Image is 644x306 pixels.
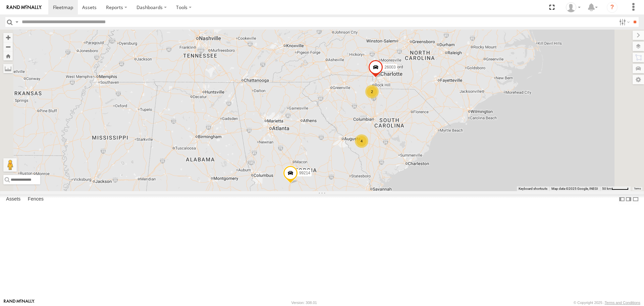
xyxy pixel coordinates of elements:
[605,301,640,305] a: Terms and Conditions
[619,194,625,204] label: Dock Summary Table to the Left
[291,301,317,305] div: Version: 308.01
[600,186,631,191] button: Map Scale: 50 km per 47 pixels
[4,299,35,306] a: Visit our Website
[3,33,13,42] button: Zoom in
[551,187,598,190] span: Map data ©2025 Google, INEGI
[625,194,632,204] label: Dock Summary Table to the Right
[3,42,13,51] button: Zoom out
[3,158,17,172] button: Drag Pegman onto the map to open Street View
[299,171,310,175] span: 99214
[365,85,379,98] div: 2
[519,186,547,191] button: Keyboard shortcuts
[632,194,639,204] label: Hide Summary Table
[3,64,13,73] label: Measure
[602,187,611,190] span: 50 km
[607,2,618,13] i: ?
[3,195,24,204] label: Assets
[574,301,640,305] div: © Copyright 2025 -
[24,195,47,204] label: Fences
[14,17,19,27] label: Search Query
[633,75,644,84] label: Map Settings
[3,51,13,60] button: Zoom Home
[563,2,583,12] div: Jon Shurlow
[384,65,395,70] span: 26003
[634,187,641,190] a: Terms (opens in new tab)
[7,5,42,10] img: rand-logo.svg
[616,17,631,27] label: Search Filter Options
[355,134,368,148] div: 4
